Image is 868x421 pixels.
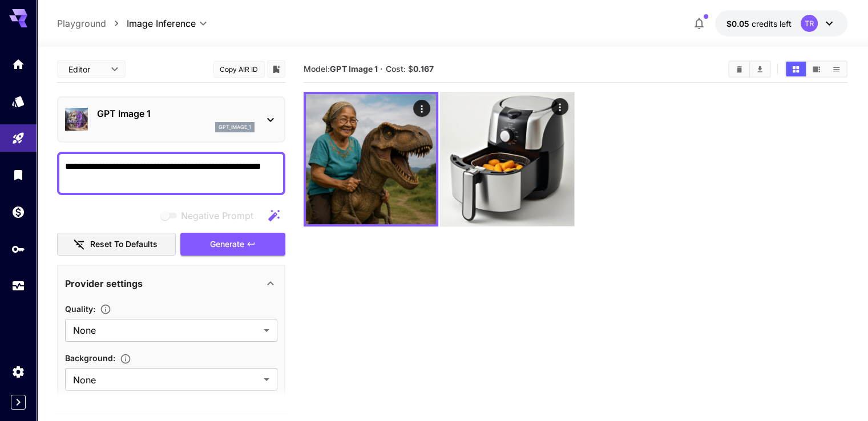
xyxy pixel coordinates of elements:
[726,18,792,30] div: $0.05
[65,102,277,137] div: GPT Image 1gpt_image_1
[11,205,25,219] div: Wallet
[786,62,806,76] button: Show media in grid view
[304,64,377,74] span: Model:
[380,62,383,76] p: ·
[73,373,259,387] span: None
[11,94,25,108] div: Models
[728,60,771,78] div: Clear AllDownload All
[729,62,749,76] button: Clear All
[213,61,265,78] button: Copy AIR ID
[441,92,574,226] img: Z
[386,64,434,74] span: Cost: $
[127,17,196,30] span: Image Inference
[806,62,826,76] button: Show media in video view
[65,270,277,297] div: Provider settings
[210,237,244,252] span: Generate
[413,100,430,117] div: Actions
[158,208,263,222] span: Negative prompts are not compatible with the selected model.
[65,353,115,363] span: Background :
[97,107,255,120] p: GPT Image 1
[715,10,847,37] button: $0.05TR
[219,123,251,131] p: gpt_image_1
[551,98,568,115] div: Actions
[11,242,25,256] div: API Keys
[11,365,25,379] div: Settings
[68,63,104,75] span: Editor
[57,17,127,30] nav: breadcrumb
[11,57,25,71] div: Home
[413,64,434,74] b: 0.167
[57,17,106,30] a: Playground
[180,233,285,256] button: Generate
[726,19,752,29] span: $0.05
[73,323,259,337] span: None
[11,395,26,410] button: Expand sidebar
[750,62,770,76] button: Download All
[826,62,846,76] button: Show media in list view
[11,279,25,293] div: Usage
[65,277,143,290] p: Provider settings
[181,209,253,222] span: Negative Prompt
[801,15,818,32] div: TR
[271,62,281,76] button: Add to library
[11,131,25,145] div: Playground
[306,94,436,224] img: Z
[330,64,377,74] b: GPT Image 1
[57,233,176,256] button: Reset to defaults
[11,168,25,182] div: Library
[752,19,792,29] span: credits left
[785,60,847,78] div: Show media in grid viewShow media in video viewShow media in list view
[65,304,95,314] span: Quality :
